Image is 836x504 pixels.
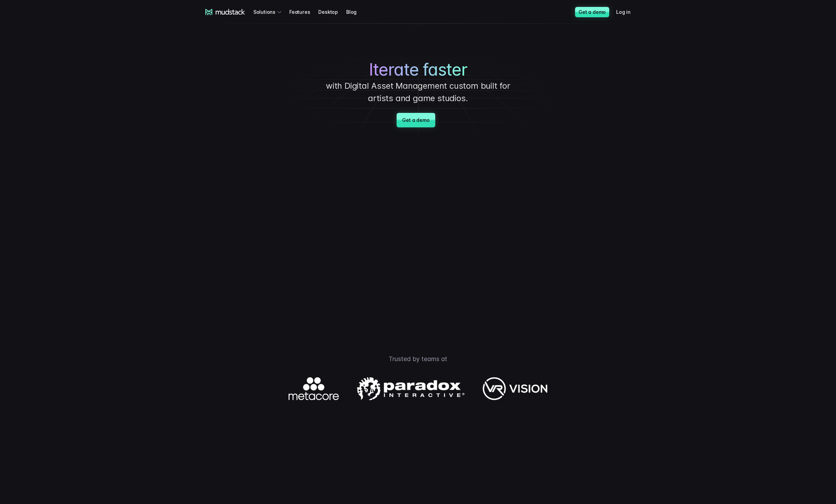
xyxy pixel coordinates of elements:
p: with Digital Asset Management custom built for artists and game studios. [314,80,522,105]
a: Log in [616,6,639,18]
span: Iterate faster [369,60,467,80]
a: Get a demo [575,7,609,17]
img: Logos of companies using mudstack. [289,377,547,400]
a: Blog [346,6,365,18]
a: Get a demo [397,113,435,127]
p: Trusted by teams at [176,354,660,364]
a: Desktop [318,6,346,18]
div: Solutions [253,6,284,18]
a: Features [289,6,318,18]
a: mudstack logo [205,9,245,15]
